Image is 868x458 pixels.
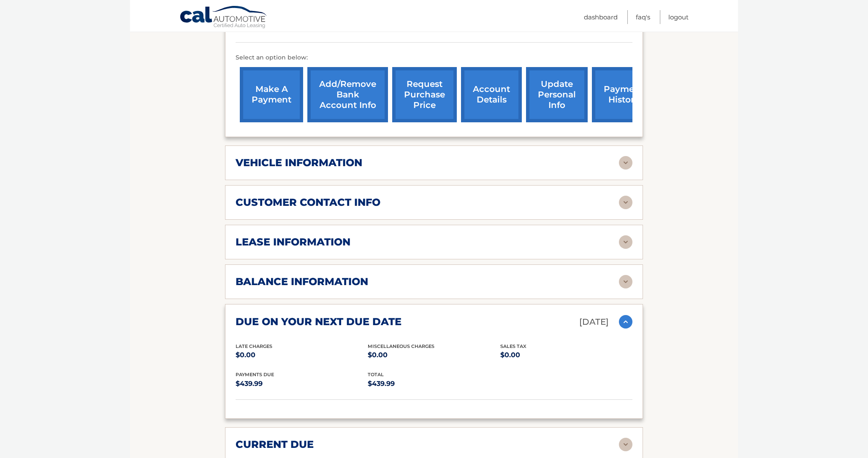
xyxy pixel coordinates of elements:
a: update personal info [526,67,588,122]
h2: vehicle information [236,156,362,169]
img: accordion-rest.svg [619,196,632,209]
img: accordion-rest.svg [619,235,632,249]
h2: balance information [236,275,368,288]
a: Cal Automotive [179,5,268,30]
img: accordion-rest.svg [619,438,632,451]
a: FAQ's [636,10,650,24]
a: account details [461,67,522,122]
span: total [368,372,384,377]
p: $0.00 [368,349,500,361]
a: Add/Remove bank account info [307,67,388,122]
a: payment history [592,67,655,122]
a: request purchase price [392,67,457,122]
img: accordion-rest.svg [619,156,632,170]
p: [DATE] [579,315,609,329]
p: $439.99 [236,378,368,390]
span: Payments Due [236,372,274,377]
h2: customer contact info [236,196,380,209]
img: accordion-rest.svg [619,275,632,288]
img: accordion-active.svg [619,315,632,329]
h2: current due [236,438,314,451]
p: $0.00 [500,349,632,361]
span: Miscellaneous Charges [368,343,434,349]
span: Sales Tax [500,343,526,349]
p: $0.00 [236,349,368,361]
p: $439.99 [368,378,500,390]
a: make a payment [240,67,303,122]
a: Dashboard [584,10,618,24]
p: Select an option below: [236,53,632,63]
span: Late Charges [236,343,272,349]
a: Logout [668,10,689,24]
h2: lease information [236,236,350,248]
h2: due on your next due date [236,315,401,328]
